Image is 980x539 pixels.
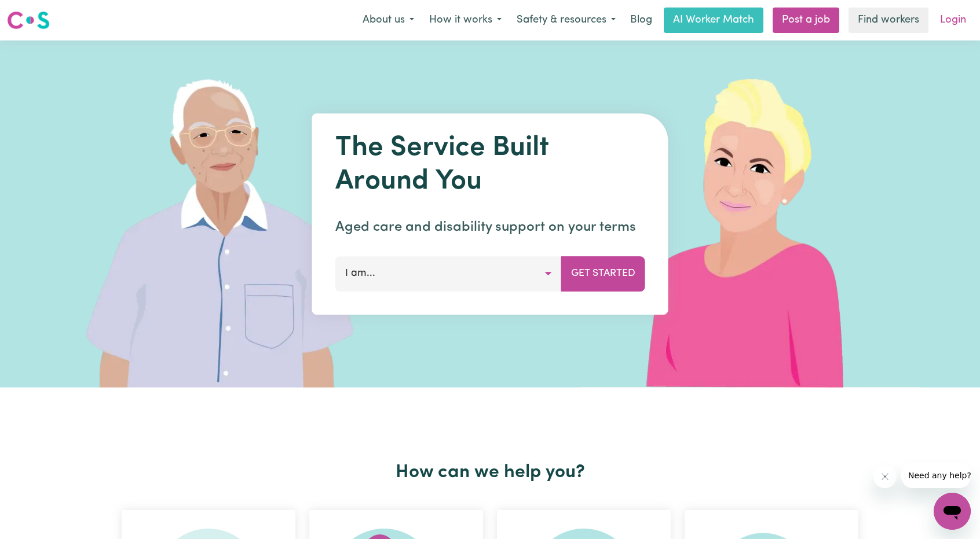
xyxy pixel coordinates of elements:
button: I am... [335,256,562,291]
iframe: Button to launch messaging window [934,493,971,530]
a: Find workers [849,8,928,33]
iframe: Message from company [901,463,971,488]
p: Aged care and disability support on your terms [335,217,645,238]
span: Need any help? [7,8,70,17]
a: Blog [623,8,659,33]
button: About us [355,8,422,32]
a: Post a job [773,8,839,33]
img: Careseekers logo [7,10,50,31]
button: Safety & resources [509,8,623,32]
button: How it works [422,8,509,32]
h2: How can we help you? [115,462,865,483]
button: Get Started [561,256,645,291]
a: Login [933,8,973,33]
a: AI Worker Match [664,8,763,33]
a: Careseekers logo [7,7,50,34]
iframe: Close message [873,465,897,488]
h1: The Service Built Around You [335,132,645,198]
